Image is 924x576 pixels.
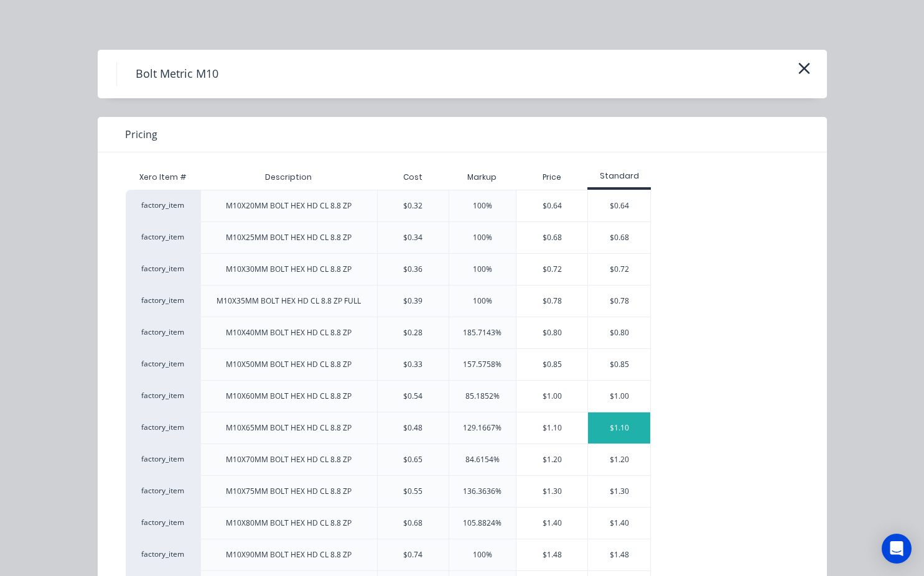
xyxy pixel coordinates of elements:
[473,295,492,307] div: 100%
[403,232,422,243] div: $0.34
[255,162,322,193] div: Description
[403,454,422,465] div: $0.65
[516,539,587,570] div: $1.48
[226,264,352,275] div: M10X30MM BOLT HEX HD CL 8.8 ZP
[126,190,200,221] div: factory_item
[588,349,650,380] div: $0.85
[403,359,422,370] div: $0.33
[126,475,200,507] div: factory_item
[516,317,587,348] div: $0.80
[116,62,237,86] h4: Bolt Metric M10
[126,221,200,253] div: factory_item
[403,391,422,402] div: $0.54
[226,391,352,402] div: M10X60MM BOLT HEX HD CL 8.8 ZP
[126,380,200,412] div: factory_item
[126,444,200,475] div: factory_item
[403,486,422,497] div: $0.55
[882,534,912,564] div: Open Intercom Messenger
[588,444,650,475] div: $1.20
[463,518,502,529] div: 105.8824%
[463,359,502,370] div: 157.5758%
[226,232,352,243] div: M10X25MM BOLT HEX HD CL 8.8 ZP
[465,391,500,402] div: 85.1852%
[377,165,449,190] div: Cost
[516,476,587,507] div: $1.30
[516,190,587,221] div: $0.64
[588,317,650,348] div: $0.80
[588,222,650,253] div: $0.68
[126,285,200,317] div: factory_item
[403,200,422,211] div: $0.32
[403,518,422,529] div: $0.68
[587,170,651,182] div: Standard
[403,422,422,434] div: $0.48
[403,264,422,275] div: $0.36
[226,359,352,370] div: M10X50MM BOLT HEX HD CL 8.8 ZP
[588,381,650,412] div: $1.00
[516,349,587,380] div: $0.85
[126,348,200,380] div: factory_item
[473,549,492,560] div: 100%
[126,539,200,570] div: factory_item
[126,253,200,285] div: factory_item
[226,486,352,497] div: M10X75MM BOLT HEX HD CL 8.8 ZP
[473,264,492,275] div: 100%
[588,508,650,539] div: $1.40
[516,444,587,475] div: $1.20
[126,412,200,444] div: factory_item
[463,486,502,497] div: 136.3636%
[516,165,587,190] div: Price
[473,232,492,243] div: 100%
[588,476,650,507] div: $1.30
[463,422,502,434] div: 129.1667%
[226,327,352,338] div: M10X40MM BOLT HEX HD CL 8.8 ZP
[126,165,200,190] div: Xero Item #
[588,412,650,444] div: $1.10
[403,327,422,338] div: $0.28
[403,295,422,307] div: $0.39
[516,381,587,412] div: $1.00
[516,254,587,285] div: $0.72
[516,222,587,253] div: $0.68
[516,286,587,317] div: $0.78
[126,507,200,539] div: factory_item
[588,286,650,317] div: $0.78
[217,295,361,307] div: M10X35MM BOLT HEX HD CL 8.8 ZP FULL
[473,200,492,211] div: 100%
[516,412,587,444] div: $1.10
[463,327,502,338] div: 185.7143%
[449,165,516,190] div: Markup
[588,190,650,221] div: $0.64
[226,454,352,465] div: M10X70MM BOLT HEX HD CL 8.8 ZP
[226,200,352,211] div: M10X20MM BOLT HEX HD CL 8.8 ZP
[516,508,587,539] div: $1.40
[226,549,352,560] div: M10X90MM BOLT HEX HD CL 8.8 ZP
[465,454,500,465] div: 84.6154%
[588,539,650,570] div: $1.48
[226,422,352,434] div: M10X65MM BOLT HEX HD CL 8.8 ZP
[125,127,157,142] span: Pricing
[403,549,422,560] div: $0.74
[588,254,650,285] div: $0.72
[126,317,200,348] div: factory_item
[226,518,352,529] div: M10X80MM BOLT HEX HD CL 8.8 ZP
